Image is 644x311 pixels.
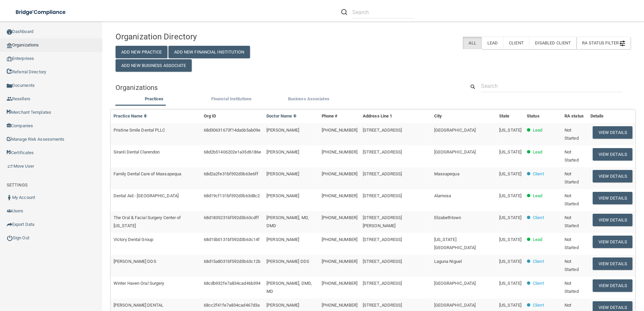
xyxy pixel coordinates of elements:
li: Financial Institutions [193,95,270,105]
span: 68d1835231bf592d3b63cdff [204,215,259,220]
span: [PERSON_NAME] [266,171,299,176]
th: State [496,109,524,123]
label: SETTINGS [7,181,28,189]
input: Search [481,80,622,92]
img: organization-icon.f8decf85.png [7,43,12,48]
img: bridge_compliance_login_screen.278c3ca4.svg [10,5,72,19]
img: ic_user_dark.df1a06c3.png [7,195,12,200]
button: View Details [593,170,633,182]
button: Add New Financial Institution [168,46,250,58]
span: Not Started [565,215,579,228]
span: [PERSON_NAME] [266,303,299,308]
p: Client [533,257,544,266]
span: Massapequa [434,171,459,176]
button: View Details [593,236,633,248]
span: Elizabethtown [434,215,461,220]
span: 68d15b0131bf592d3b63c14f [204,237,260,242]
span: RA Status Filter [582,40,625,45]
p: Client [533,170,544,178]
span: 68d2a2fe31bf592d3b63e6ff [204,171,258,176]
h4: Organization Directory [116,32,281,41]
span: [PHONE_NUMBER] [322,281,357,286]
img: ic_dashboard_dark.d01f4a41.png [7,29,12,35]
label: Practices [119,95,189,103]
span: Not Started [565,149,579,163]
th: Org ID [201,109,264,123]
span: [PHONE_NUMBER] [322,149,357,154]
span: Pristine Smile Dental PLLC [114,128,165,133]
span: 68cdb932fe7a834cad46b394 [204,281,260,286]
span: [STREET_ADDRESS] [363,259,402,264]
p: Client [533,279,544,287]
span: [STREET_ADDRESS] [363,171,402,176]
span: [STREET_ADDRESS][PERSON_NAME] [363,215,402,228]
img: ic-search.3b580494.png [341,9,347,15]
span: [US_STATE] [499,259,521,264]
img: icon-export.b9366987.png [7,222,12,227]
span: [STREET_ADDRESS] [363,237,402,242]
span: [US_STATE] [499,281,521,286]
label: All [463,37,481,49]
button: View Details [593,279,633,292]
a: Doctor Name [266,113,297,118]
label: Financial Institutions [196,95,266,103]
p: Lead [533,192,542,200]
span: [PHONE_NUMBER] [322,303,357,308]
span: Financial Institutions [211,96,252,101]
img: briefcase.64adab9b.png [7,163,13,170]
th: Status [524,109,562,123]
img: icon-documents.8dae5593.png [7,83,12,89]
span: [STREET_ADDRESS] [363,193,402,198]
button: View Details [593,214,633,226]
span: [STREET_ADDRESS] [363,303,402,308]
img: icon-users.e205127d.png [7,208,12,214]
span: [STREET_ADDRESS] [363,149,402,154]
span: Winter Haven Oral Surgery [114,281,164,286]
th: Phone # [319,109,360,123]
span: Victory Dental Group [114,237,153,242]
span: [GEOGRAPHIC_DATA] [434,128,476,133]
span: [GEOGRAPHIC_DATA] [434,303,476,308]
span: Not Started [565,171,579,184]
p: Lead [533,126,542,134]
span: 68cc2f41fe7a834cad467d3a [204,303,260,308]
span: Laguna Niguel [434,259,462,264]
span: [GEOGRAPHIC_DATA] [434,281,476,286]
span: [PHONE_NUMBER] [322,237,357,242]
span: [GEOGRAPHIC_DATA] [434,149,476,154]
th: Address Line 1 [360,109,431,123]
span: [US_STATE] [499,193,521,198]
th: RA status [562,109,588,123]
span: [PERSON_NAME] [266,149,299,154]
span: Alamosa [434,193,451,198]
label: Client [503,37,529,49]
img: ic_power_dark.7ecde6b1.png [7,235,13,241]
th: Details [588,109,635,123]
span: [PERSON_NAME] DDS [266,259,309,264]
span: [US_STATE] [499,237,521,242]
span: [PHONE_NUMBER] [322,215,357,220]
h5: Organizations [116,84,455,91]
span: [PERSON_NAME] [266,193,299,198]
span: 68d15a8031bf592d3b63c12b [204,259,260,264]
span: [PHONE_NUMBER] [322,193,357,198]
span: Dental Aid - [GEOGRAPHIC_DATA] [114,193,179,198]
li: Practices [116,95,193,105]
span: The Oral & Facial Surgery Center of [US_STATE] [114,215,181,228]
span: [PHONE_NUMBER] [322,259,357,264]
span: Siranli Dental Clarendon [114,149,160,154]
span: [STREET_ADDRESS] [363,128,402,133]
span: Not Started [565,193,579,206]
button: View Details [593,126,633,139]
input: Search [352,6,414,19]
span: 68d30631673f14da6b5ab09e [204,128,260,133]
span: [PHONE_NUMBER] [322,128,357,133]
span: [PERSON_NAME] [266,128,299,133]
th: City [431,109,496,123]
span: [PERSON_NAME] DDS [114,259,156,264]
span: [PERSON_NAME] [266,237,299,242]
span: [US_STATE] [499,128,521,133]
span: 68d19cf131bf592d3b63d8c2 [204,193,260,198]
button: View Details [593,257,633,270]
span: [PERSON_NAME] DENTAL [114,303,163,308]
